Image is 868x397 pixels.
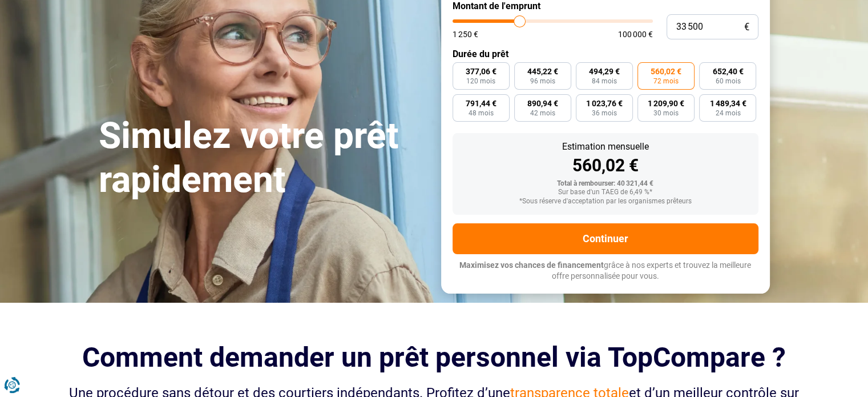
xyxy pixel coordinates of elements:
[462,180,749,188] div: Total à rembourser: 40 321,44 €
[653,78,679,85] span: 72 mois
[99,114,427,202] h1: Simulez votre prêt rapidement
[462,189,749,197] div: Sur base d'un TAEG de 6,49 %*
[462,157,749,174] div: 560,02 €
[466,99,496,107] span: 791,44 €
[618,30,653,38] span: 100 000 €
[744,22,749,32] span: €
[462,142,749,151] div: Estimation mensuelle
[469,110,494,117] span: 48 mois
[709,99,746,107] span: 1 489,34 €
[64,342,804,373] h2: Comment demander un prêt personnel via TopCompare ?
[530,78,555,85] span: 96 mois
[651,67,681,75] span: 560,02 €
[453,49,758,59] label: Durée du prêt
[453,1,758,11] label: Montant de l'emprunt
[453,260,758,282] p: grâce à nos experts et trouvez la meilleure offre personnalisée pour vous.
[527,67,558,75] span: 445,22 €
[530,110,555,117] span: 42 mois
[592,110,617,117] span: 36 mois
[715,78,740,85] span: 60 mois
[466,67,496,75] span: 377,06 €
[586,99,623,107] span: 1 023,76 €
[462,198,749,206] div: *Sous réserve d'acceptation par les organismes prêteurs
[453,223,758,254] button: Continuer
[589,67,620,75] span: 494,29 €
[715,110,740,117] span: 24 mois
[653,110,679,117] span: 30 mois
[712,67,743,75] span: 652,40 €
[648,99,684,107] span: 1 209,90 €
[527,99,558,107] span: 890,94 €
[453,30,478,38] span: 1 250 €
[592,78,617,85] span: 84 mois
[459,260,604,270] span: Maximisez vos chances de financement
[466,78,495,85] span: 120 mois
